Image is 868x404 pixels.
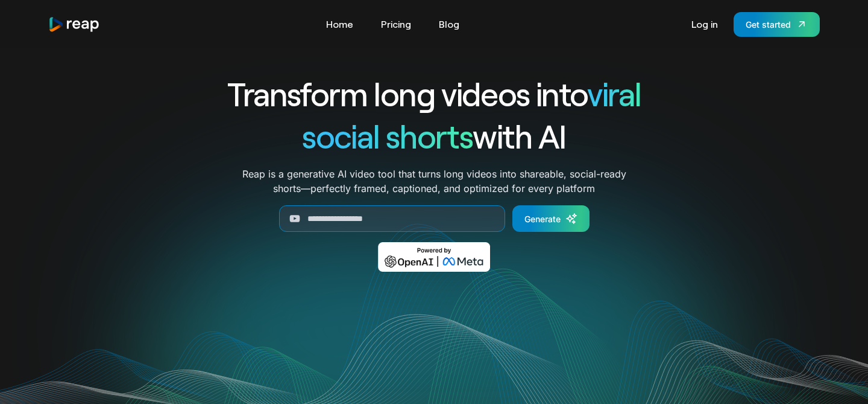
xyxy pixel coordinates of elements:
[433,14,465,34] a: Blog
[320,14,359,34] a: Home
[524,213,561,225] div: Generate
[183,115,685,157] h1: with AI
[375,14,417,34] a: Pricing
[734,12,820,37] a: Get started
[587,74,641,113] span: viral
[242,167,626,196] p: Reap is a generative AI video tool that turns long videos into shareable, social-ready shorts—per...
[685,14,724,34] a: Log in
[183,72,685,115] h1: Transform long videos into
[746,18,791,31] div: Get started
[183,205,685,232] form: Generate Form
[302,116,473,155] span: social shorts
[378,242,491,272] img: Powered by OpenAI & Meta
[48,16,100,33] a: home
[512,205,590,232] a: Generate
[48,16,100,33] img: reap logo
